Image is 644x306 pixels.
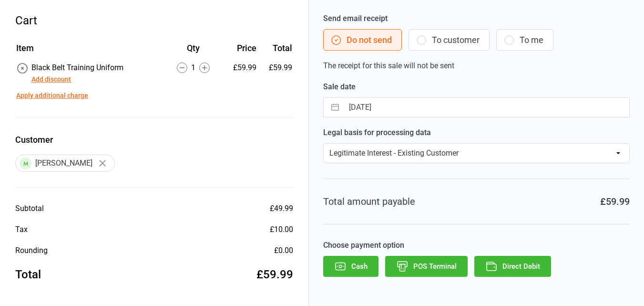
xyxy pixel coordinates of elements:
th: Qty [164,42,223,61]
span: Black Belt Training Uniform [31,63,123,72]
div: Rounding [15,245,48,256]
div: Total [15,266,41,283]
div: £49.99 [270,203,293,214]
button: Direct Debit [474,256,551,277]
td: £59.99 [260,62,292,85]
label: Choose payment option [323,240,630,251]
button: Add discount [31,74,71,84]
div: £10.00 [270,224,293,235]
label: Customer [15,133,293,146]
div: Total amount payable [323,194,415,209]
div: Cart [15,12,293,29]
div: 1 [164,62,223,74]
div: Price [224,42,256,54]
div: Subtotal [15,203,44,214]
th: Item [16,42,163,61]
div: [PERSON_NAME] [15,155,115,172]
div: £0.00 [274,245,293,256]
div: Tax [15,224,28,235]
label: Send email receipt [323,13,630,24]
button: Cash [323,256,378,277]
th: Total [260,42,292,61]
div: £59.99 [224,62,256,74]
button: To customer [409,29,490,51]
div: £59.99 [256,266,293,283]
button: POS Terminal [385,256,468,277]
div: £59.99 [600,194,630,209]
button: To me [496,29,553,51]
div: The receipt for this sale will not be sent [323,13,630,72]
label: Sale date [323,81,630,93]
button: Do not send [323,29,402,51]
button: Apply additional charge [16,91,88,101]
label: Legal basis for processing data [323,127,630,138]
